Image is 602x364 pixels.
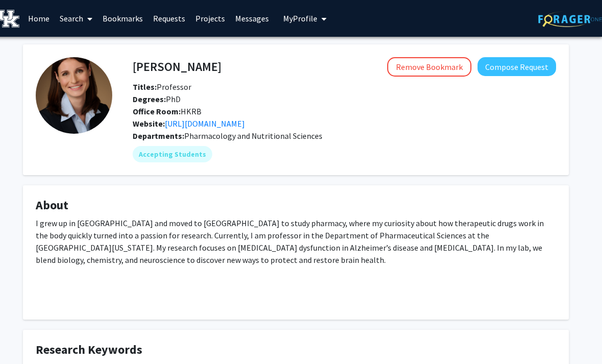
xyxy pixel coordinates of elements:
a: Home [23,1,55,36]
span: PhD [133,94,181,104]
h4: About [36,198,556,213]
span: Professor [133,82,191,92]
a: Projects [190,1,230,36]
a: Search [55,1,97,36]
span: Pharmacology and Nutritional Sciences [184,131,322,141]
b: Degrees: [133,94,166,104]
img: Profile Picture [36,57,112,134]
h4: [PERSON_NAME] [133,57,221,76]
span: My Profile [283,13,317,23]
mat-chip: Accepting Students [133,146,212,162]
span: HKRB [133,106,202,116]
iframe: Chat [8,318,43,356]
h4: Research Keywords [36,343,556,357]
b: Titles: [133,82,157,92]
a: Opens in a new tab [165,118,245,129]
b: Office Room: [133,106,181,116]
b: Departments: [133,131,184,141]
p: I grew up in [GEOGRAPHIC_DATA] and moved to [GEOGRAPHIC_DATA] to study pharmacy, where my curiosi... [36,217,556,266]
button: Compose Request to Anika Hartz [478,57,556,76]
a: Requests [148,1,190,36]
a: Messages [230,1,274,36]
a: Bookmarks [97,1,148,36]
b: Website: [133,118,165,129]
img: ForagerOne Logo [538,11,602,27]
button: Remove Bookmark [387,57,471,77]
